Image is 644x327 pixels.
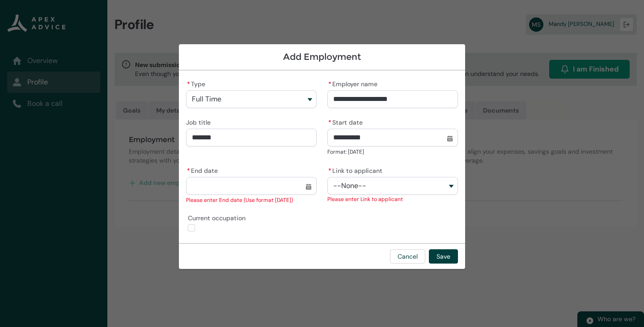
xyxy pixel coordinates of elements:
label: Link to applicant [327,164,386,175]
button: Cancel [390,249,425,264]
span: Full Time [192,95,221,103]
abbr: required [187,167,190,175]
button: Link to applicant [327,177,458,195]
span: Current occupation [188,212,249,222]
button: Save [429,249,458,264]
label: Job title [186,116,214,127]
div: Format: [DATE] [327,147,458,156]
div: Please enter End date (Use format [DATE]) [186,196,317,205]
span: --None-- [333,182,366,190]
label: Start date [327,116,366,127]
label: End date [186,164,221,175]
button: Type [186,90,317,108]
label: Type [186,78,209,88]
abbr: required [328,167,331,175]
div: Please enter Link to applicant [327,195,458,204]
h1: Add Employment [186,51,458,63]
abbr: required [328,80,331,88]
label: Employer name [327,78,381,88]
abbr: required [187,80,190,88]
abbr: required [328,118,331,126]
